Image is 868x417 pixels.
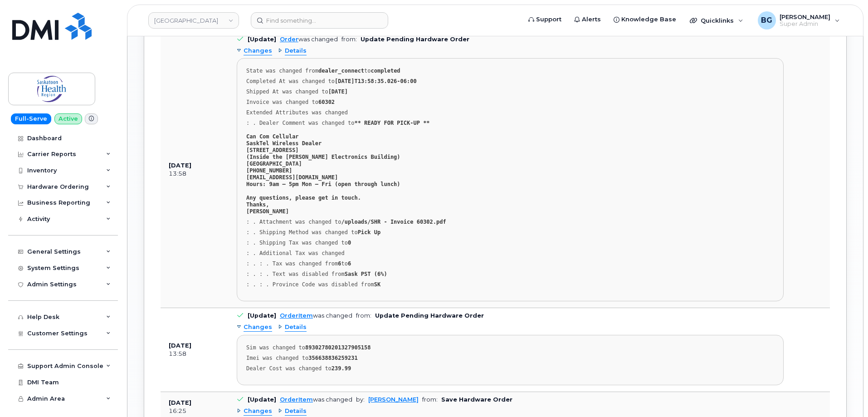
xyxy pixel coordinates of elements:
[246,281,774,288] div: : . : . Province Code was disabled from
[248,396,276,403] b: [Update]
[375,312,484,319] b: Update Pending Hardware Order
[246,355,774,362] div: Imei was changed to
[246,120,774,215] div: : . Dealer Comment was changed to
[332,365,351,372] strong: 239.99
[246,88,774,95] div: Shipped At was changed to
[280,312,352,319] div: was changed
[761,15,772,26] span: BG
[246,365,774,372] div: Dealer Cost was changed to
[308,355,357,361] strong: 356638836259231
[169,350,220,358] div: 13:58
[318,99,335,105] strong: 60302
[246,344,774,351] div: Sim was changed to
[169,407,220,415] div: 16:25
[280,312,313,319] a: OrderItem
[285,47,307,55] span: Details
[356,312,371,319] span: from:
[246,260,774,267] div: : . : . Tax was changed from to
[246,68,774,74] div: State was changed from to
[374,281,380,288] strong: SK
[280,36,338,43] div: was changed
[248,312,276,319] b: [Update]
[246,240,774,246] div: : . Shipping Tax was changed to
[683,11,750,29] div: Quicklinks
[280,36,298,43] a: Order
[246,78,774,85] div: Completed At was changed to
[148,12,239,29] a: Saskatoon Health Region
[829,378,861,410] iframe: Messenger Launcher
[358,229,381,235] strong: Pick Up
[341,219,446,225] strong: /uploads/SHR - Invoice 60302.pdf
[246,120,430,215] strong: ** READY FOR PICK-UP ** Can Com Cellular SaskTel Wireless Dealer [STREET_ADDRESS] (Inside the [PE...
[318,68,364,74] strong: dealer_connect
[251,12,388,29] input: Find something...
[246,219,774,226] div: : . Attachment was changed to
[368,396,419,403] a: [PERSON_NAME]
[246,109,774,116] div: Extended Attributes was changed
[568,10,607,29] a: Alerts
[246,271,774,278] div: : . : . Text was disabled from
[338,260,341,267] strong: 6
[701,17,734,24] span: Quicklinks
[361,36,469,43] b: Update Pending Hardware Order
[169,170,220,178] div: 13:58
[335,78,417,84] strong: [DATE]T13:58:35.026-06:00
[607,10,683,29] a: Knowledge Base
[280,396,313,403] a: OrderItem
[780,20,830,28] span: Super Admin
[244,323,272,332] span: Changes
[169,342,191,349] b: [DATE]
[246,229,774,236] div: : . Shipping Method was changed to
[305,344,371,351] strong: 89302780201327905158
[244,47,272,55] span: Changes
[246,250,774,257] div: : . Additional Tax was changed
[522,10,568,29] a: Support
[356,396,365,403] span: by:
[280,396,352,403] div: was changed
[328,88,348,95] strong: [DATE]
[582,15,601,24] span: Alerts
[345,271,387,277] strong: Sask PST (6%)
[441,396,512,403] b: Save Hardware Order
[246,99,774,106] div: Invoice was changed to
[621,15,676,24] span: Knowledge Base
[422,396,438,403] span: from:
[341,36,357,43] span: from:
[348,260,351,267] strong: 6
[285,323,307,332] span: Details
[536,15,561,24] span: Support
[169,399,191,406] b: [DATE]
[169,162,191,169] b: [DATE]
[780,13,830,20] span: [PERSON_NAME]
[248,36,276,43] b: [Update]
[244,407,272,416] span: Changes
[751,11,846,29] div: Bill Geary
[371,68,400,74] strong: completed
[348,240,351,246] strong: 0
[285,407,307,416] span: Details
